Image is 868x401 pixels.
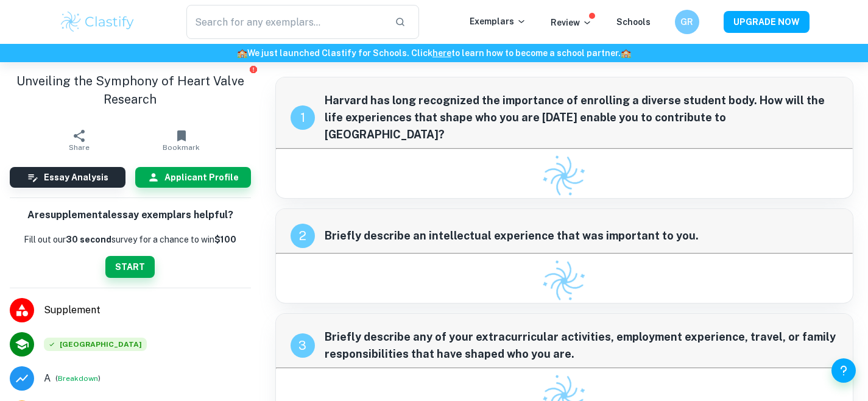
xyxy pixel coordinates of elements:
[186,5,386,39] input: Search for any exemplars...
[325,328,839,363] span: Briefly describe any of your extracurricular activities, employment experience, travel, or family...
[44,171,108,184] h6: Essay Analysis
[237,48,247,58] span: 🏫
[432,48,451,58] a: here
[28,123,130,157] button: Share
[680,15,694,29] h6: GR
[675,10,699,34] button: GR
[44,338,147,351] span: [GEOGRAPHIC_DATA]
[831,358,856,383] button: Help and Feedback
[325,227,839,244] span: Briefly describe an intellectual experience that was important to you.
[44,338,147,351] div: Accepted: Harvard University
[535,252,593,310] img: Clastify logo
[551,16,592,29] p: Review
[2,46,866,60] h6: We just launched Clastify for Schools. Click to learn how to become a school partner.
[291,224,315,248] div: recipe
[69,143,90,152] span: Share
[27,208,233,223] h6: Are supplemental essay exemplars helpful?
[621,48,631,58] span: 🏫
[44,303,251,318] span: Supplement
[135,167,251,188] button: Applicant Profile
[535,147,593,205] img: Clastify logo
[249,65,258,74] button: Report issue
[130,123,233,157] button: Bookmark
[10,167,125,188] button: Essay Analysis
[10,72,251,108] h1: Unveiling the Symphony of Heart Valve Research
[55,372,101,384] span: ( )
[291,333,315,358] div: recipe
[724,11,810,33] button: UPGRADE NOW
[105,256,155,278] button: START
[44,371,51,386] p: Grade
[59,10,136,34] img: Clastify logo
[470,15,526,28] p: Exemplars
[616,17,651,27] a: Schools
[24,233,236,246] p: Fill out our survey for a chance to win
[163,143,200,152] span: Bookmark
[66,235,111,244] b: 30 second
[164,171,239,184] h6: Applicant Profile
[214,235,236,244] strong: $100
[325,92,839,143] span: Harvard has long recognized the importance of enrolling a diverse student body. How will the life...
[58,373,98,384] button: Breakdown
[291,105,315,130] div: recipe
